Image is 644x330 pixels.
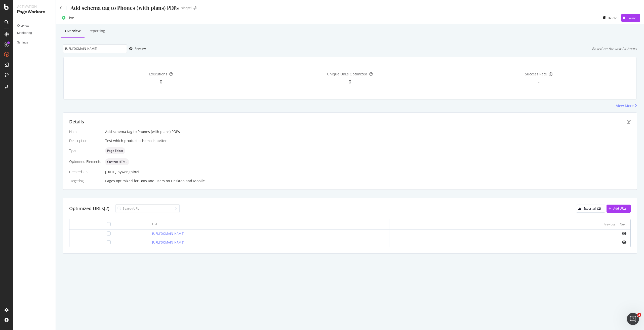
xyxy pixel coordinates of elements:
[583,206,601,211] div: Export all (2)
[69,178,101,183] div: Targeting
[152,240,184,245] a: [URL][DOMAIN_NAME]
[627,313,639,325] iframe: Intercom live chat
[603,222,616,226] div: Previous
[601,14,617,22] button: Delete
[592,46,637,51] div: Based on the last 24 hours
[69,159,101,164] div: Optimized Elements
[89,28,105,33] div: Reporting
[63,44,127,53] input: Preview your optimization on a URL
[17,40,52,45] a: Settings
[616,103,637,108] a: View More
[193,6,196,10] div: arrow-right-arrow-left
[622,231,626,235] i: eye
[616,103,634,108] div: View More
[107,160,127,163] span: Custom HTML
[60,6,62,10] a: Click to go back
[152,231,184,236] a: [URL][DOMAIN_NAME]
[17,4,52,9] div: Activation
[117,169,139,174] div: by wonghinzi
[69,169,101,174] div: Created On
[538,79,540,85] span: -
[17,40,28,45] div: Settings
[621,14,640,22] button: Pause
[105,129,631,134] div: Add schema tag to Phones (with plans) PDPs
[576,205,605,213] button: Export all (2)
[105,158,129,165] div: neutral label
[525,72,547,76] span: Success Rate
[17,30,52,36] a: Monitoring
[17,23,52,28] a: Overview
[70,4,179,12] div: Add schema tag to Phones (with plans) PDPs
[620,222,626,226] div: Next
[65,28,80,33] div: Overview
[17,23,29,28] div: Overview
[160,79,162,85] span: 0
[69,148,101,153] div: Type
[349,79,351,85] span: 0
[608,16,617,20] div: Delete
[140,178,165,183] div: Bots and users
[127,45,146,53] button: Preview
[105,138,631,143] div: Test which product schema is better
[327,72,367,76] span: Unique URLs Optimized
[69,129,101,134] div: Name
[17,30,32,36] div: Monitoring
[69,138,101,143] div: Description
[149,72,167,76] span: Executions
[181,6,191,11] div: Singtel
[105,169,631,174] div: [DATE]
[105,147,125,154] div: neutral label
[637,313,641,317] span: 2
[115,204,180,213] input: Search URL
[135,46,146,51] div: Preview
[627,16,636,20] div: Pause
[603,221,616,227] button: Previous
[107,149,123,152] span: Page Editor
[171,178,205,183] div: Desktop and Mobile
[105,178,631,183] div: Pages optimized for on
[622,240,626,244] i: eye
[627,120,631,124] div: pen-to-square
[17,9,52,15] div: PageWorkers
[152,222,158,226] div: URL
[620,221,626,227] button: Next
[67,15,74,20] div: Live
[613,206,627,211] div: Add URLs
[69,205,109,212] div: Optimized URLs (2)
[607,205,631,213] button: Add URLs
[69,119,84,125] div: Details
